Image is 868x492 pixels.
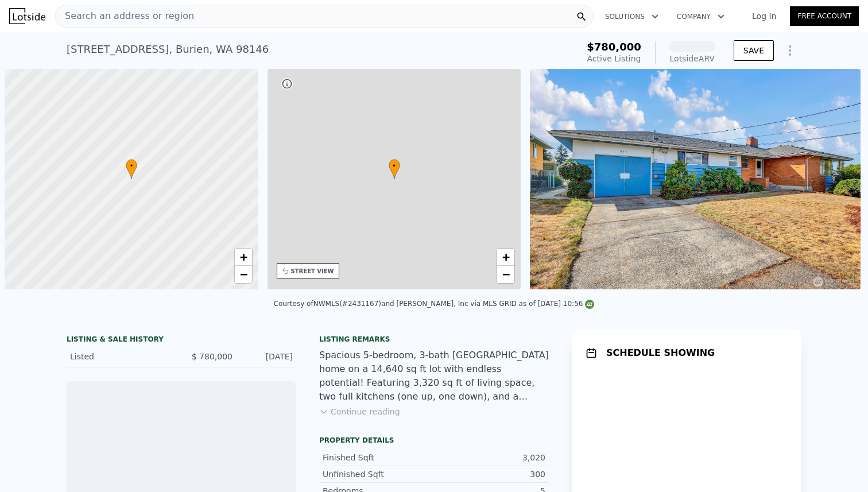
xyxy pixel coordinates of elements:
h1: SCHEDULE SHOWING [606,346,715,360]
span: Search an address or region [56,9,194,23]
button: Company [668,6,734,27]
div: Listed [70,351,172,362]
a: Zoom in [235,249,252,266]
a: Zoom out [497,266,514,283]
img: Sale: 169703404 Parcel: 98021942 [530,69,861,289]
span: Active Listing [587,54,641,63]
img: NWMLS Logo [585,300,594,309]
div: Finished Sqft [323,452,434,463]
a: Zoom out [235,266,252,283]
div: Listing remarks [319,335,549,344]
span: − [502,267,510,281]
div: Spacious 5-bedroom, 3-bath [GEOGRAPHIC_DATA] home on a 14,640 sq ft lot with endless potential! F... [319,348,549,404]
div: STREET VIEW [291,267,334,276]
span: − [239,267,247,281]
div: • [389,159,400,179]
span: $780,000 [587,41,641,53]
a: Zoom in [497,249,514,266]
div: Lotside ARV [669,53,715,64]
span: • [389,161,400,171]
div: Unfinished Sqft [323,468,434,480]
div: [STREET_ADDRESS] , Burien , WA 98146 [67,41,269,57]
div: 300 [434,468,545,480]
div: Courtesy of NWMLS (#2431167) and [PERSON_NAME], Inc via MLS GRID as of [DATE] 10:56 [274,300,595,308]
span: + [239,250,247,264]
div: • [126,159,137,179]
img: Lotside [9,8,45,24]
button: SAVE [734,40,774,61]
button: Continue reading [319,406,400,417]
button: Show Options [778,39,801,62]
a: Free Account [790,6,859,26]
div: 3,020 [434,452,545,463]
div: LISTING & SALE HISTORY [67,335,296,346]
span: $ 780,000 [192,352,232,361]
div: [DATE] [242,351,293,362]
a: Log In [738,10,790,22]
button: Solutions [596,6,668,27]
span: + [502,250,510,264]
span: • [126,161,137,171]
div: Property details [319,436,549,445]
